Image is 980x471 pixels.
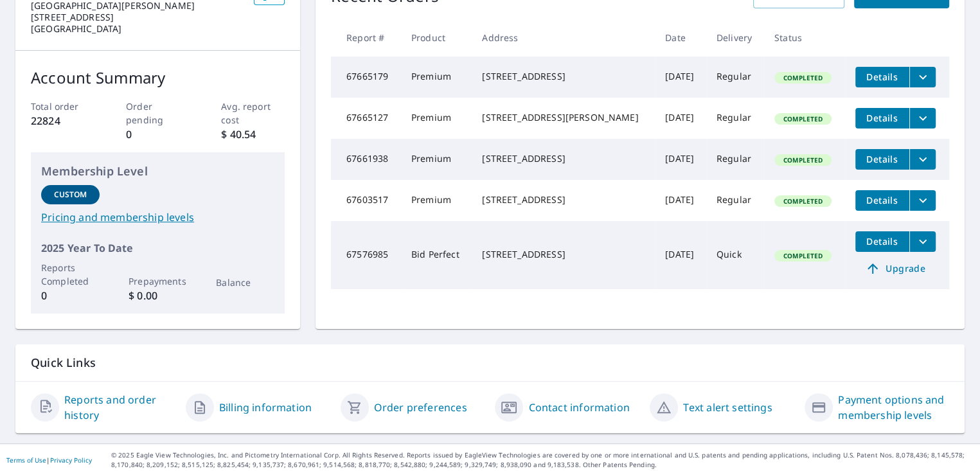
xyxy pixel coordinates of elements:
span: Details [863,194,902,206]
button: filesDropdownBtn-67603517 [909,190,936,211]
span: Completed [776,251,830,260]
p: | [6,456,92,464]
td: [DATE] [655,221,706,289]
div: [STREET_ADDRESS][PERSON_NAME] [482,111,645,124]
a: Privacy Policy [50,456,92,465]
span: Details [863,71,902,83]
span: Details [863,235,902,247]
a: Terms of Use [6,456,46,465]
td: 67665127 [331,98,401,139]
a: Billing information [219,400,312,415]
p: 0 [126,127,190,142]
button: detailsBtn-67665179 [855,67,909,87]
td: Regular [706,57,764,98]
p: 22824 [31,113,94,129]
span: Upgrade [863,261,928,276]
div: [STREET_ADDRESS] [482,70,645,83]
button: filesDropdownBtn-67665179 [909,67,936,87]
button: detailsBtn-67603517 [855,190,909,211]
td: Premium [401,180,472,221]
p: Custom [54,189,87,200]
p: Account Summary [31,66,285,89]
td: 67576985 [331,221,401,289]
p: Membership Level [41,163,274,180]
p: Avg. report cost [221,100,285,127]
p: $ 40.54 [221,127,285,142]
td: Premium [401,139,472,180]
p: © 2025 Eagle View Technologies, Inc. and Pictometry International Corp. All Rights Reserved. Repo... [111,450,974,470]
a: Reports and order history [64,392,175,423]
a: Order preferences [374,400,467,415]
div: [STREET_ADDRESS] [482,152,645,165]
td: Regular [706,180,764,221]
p: Order pending [126,100,190,127]
p: 0 [41,288,100,303]
p: Reports Completed [41,261,100,288]
a: Text alert settings [683,400,772,415]
td: [DATE] [655,57,706,98]
td: Premium [401,98,472,139]
a: Pricing and membership levels [41,209,274,225]
span: Completed [776,156,830,164]
p: Quick Links [31,355,949,371]
th: Address [472,19,655,57]
td: [DATE] [655,139,706,180]
p: Prepayments [129,274,187,288]
td: Regular [706,139,764,180]
span: Completed [776,197,830,206]
button: detailsBtn-67576985 [855,231,909,252]
button: filesDropdownBtn-67665127 [909,108,936,129]
th: Status [764,19,845,57]
span: Details [863,153,902,165]
td: Quick [706,221,764,289]
button: filesDropdownBtn-67661938 [909,149,936,170]
span: Completed [776,114,830,123]
button: filesDropdownBtn-67576985 [909,231,936,252]
th: Date [655,19,706,57]
div: [STREET_ADDRESS] [482,193,645,206]
span: Completed [776,73,830,82]
div: [STREET_ADDRESS] [482,248,645,261]
button: detailsBtn-67661938 [855,149,909,170]
th: Delivery [706,19,764,57]
a: Upgrade [855,258,936,279]
p: Total order [31,100,94,113]
button: detailsBtn-67665127 [855,108,909,129]
td: Regular [706,98,764,139]
td: Bid Perfect [401,221,472,289]
td: 67603517 [331,180,401,221]
th: Product [401,19,472,57]
a: Contact information [528,400,629,415]
td: 67665179 [331,57,401,98]
td: [DATE] [655,98,706,139]
td: [DATE] [655,180,706,221]
p: Balance [216,276,274,289]
p: 2025 Year To Date [41,240,274,256]
td: 67661938 [331,139,401,180]
span: Details [863,112,902,124]
a: Payment options and membership levels [838,392,949,423]
td: Premium [401,57,472,98]
p: [GEOGRAPHIC_DATA] [31,23,244,35]
th: Report # [331,19,401,57]
p: $ 0.00 [129,288,187,303]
